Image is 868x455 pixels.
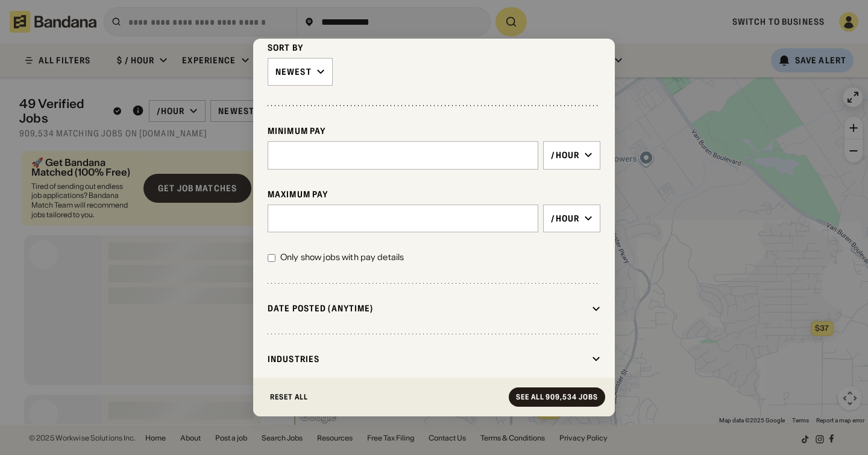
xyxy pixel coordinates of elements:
[270,393,308,401] div: Reset All
[280,252,404,264] div: Only show jobs with pay details
[268,354,587,364] div: Industries
[551,150,579,161] div: /hour
[268,303,587,314] div: Date Posted (Anytime)
[268,42,600,53] div: Sort By
[516,393,598,401] div: See all 909,534 jobs
[551,213,579,224] div: /hour
[275,66,312,77] div: Newest
[268,126,600,136] div: Minimum Pay
[268,189,600,200] div: Maximum Pay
